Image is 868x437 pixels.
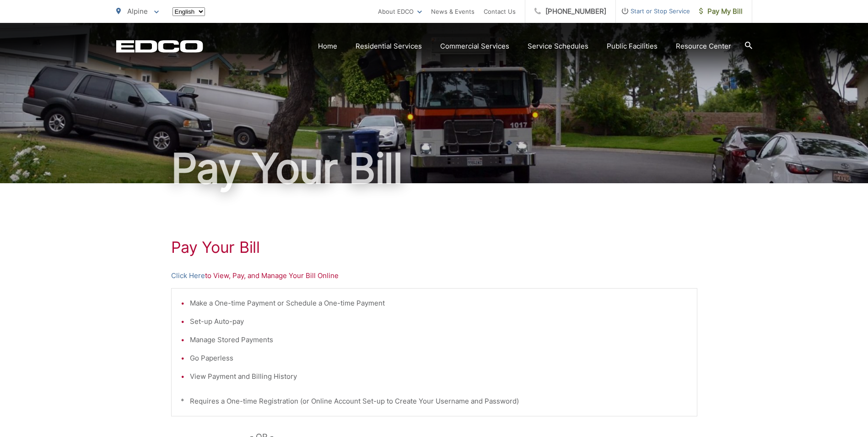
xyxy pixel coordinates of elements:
[171,238,697,257] h1: Pay Your Bill
[190,371,688,382] li: View Payment and Billing History
[378,6,422,17] a: About EDCO
[190,334,688,345] li: Manage Stored Payments
[190,298,688,309] li: Make a One-time Payment or Schedule a One-time Payment
[607,41,658,52] a: Public Facilities
[190,316,688,327] li: Set-up Auto-pay
[699,6,743,17] span: Pay My Bill
[116,40,203,53] a: EDCD logo. Return to the homepage.
[356,41,422,52] a: Residential Services
[190,353,688,364] li: Go Paperless
[318,41,337,52] a: Home
[173,7,205,16] select: Select a language
[484,6,516,17] a: Contact Us
[171,270,205,281] a: Click Here
[116,146,752,191] h1: Pay Your Bill
[676,41,731,52] a: Resource Center
[431,6,474,17] a: News & Events
[528,41,588,52] a: Service Schedules
[171,270,697,281] p: to View, Pay, and Manage Your Bill Online
[181,396,688,407] p: * Requires a One-time Registration (or Online Account Set-up to Create Your Username and Password)
[127,7,148,16] span: Alpine
[440,41,509,52] a: Commercial Services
